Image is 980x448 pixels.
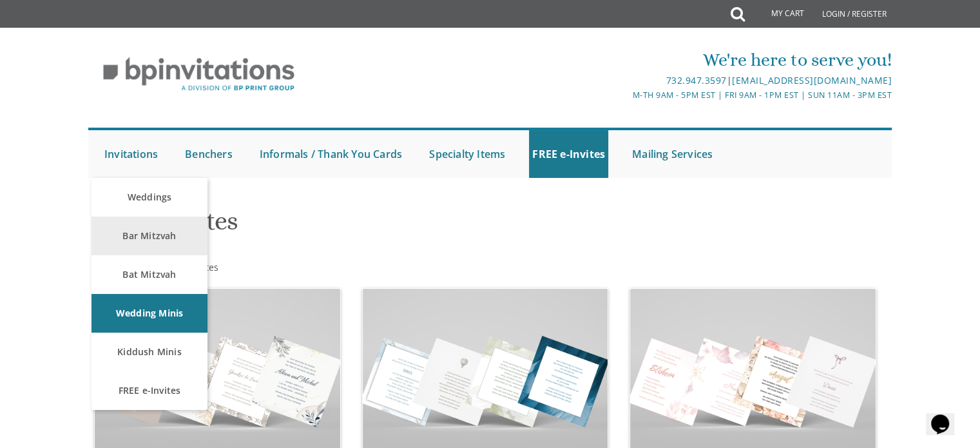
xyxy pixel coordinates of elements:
[91,217,207,255] a: Bar Mitzvah
[182,130,236,178] a: Benchers
[357,88,892,102] div: M-Th 9am - 5pm EST | Fri 9am - 1pm EST | Sun 11am - 3pm EST
[529,130,608,178] a: FREE e-Invites
[91,294,207,333] a: Wedding Minis
[357,73,892,88] div: |
[732,74,892,86] a: [EMAIL_ADDRESS][DOMAIN_NAME]
[88,261,490,274] div: :
[744,1,813,27] a: My Cart
[88,48,309,101] img: BP Invitation Loft
[91,207,617,245] h1: Free e-Invites
[426,130,508,178] a: Specialty Items
[101,130,161,178] a: Invitations
[256,130,405,178] a: Informals / Thank You Cards
[91,333,207,371] a: Kiddush Minis
[666,74,726,86] a: 732.947.3597
[357,47,892,73] div: We're here to serve you!
[91,178,207,217] a: Weddings
[91,255,207,294] a: Bat Mitzvah
[629,130,716,178] a: Mailing Services
[926,396,967,435] iframe: chat widget
[91,371,207,410] a: FREE e-Invites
